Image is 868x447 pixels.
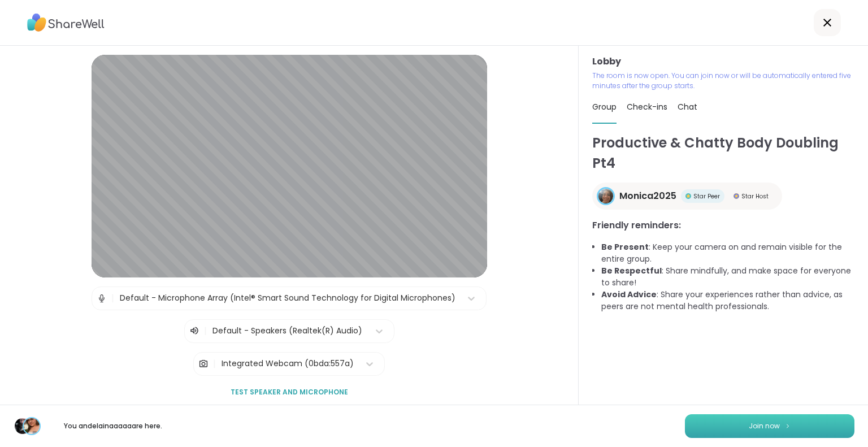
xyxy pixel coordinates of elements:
button: Join now [685,414,854,438]
img: Monica2025 [598,189,613,203]
span: Join now [749,421,780,431]
li: : Share mindfully, and make space for everyone to share! [601,265,854,289]
h3: Lobby [592,55,854,68]
span: Test speaker and microphone [231,387,348,397]
h1: Productive & Chatty Body Doubling Pt4 [592,133,854,173]
b: Be Respectful [601,265,662,276]
img: elainaaaaa [24,418,40,434]
img: ShareWell Logo [27,10,105,36]
span: Monica2025 [619,189,676,203]
img: Laurie_Ru [15,418,31,434]
li: : Keep your camera on and remain visible for the entire group. [601,241,854,265]
span: Group [592,101,617,112]
p: The room is now open. You can join now or will be automatically entered five minutes after the gr... [592,71,854,91]
span: Star Peer [693,192,720,201]
span: Check-ins [627,101,667,112]
img: Camera [198,353,209,375]
h3: Friendly reminders: [592,219,854,232]
span: | [213,353,216,375]
img: Star Peer [685,193,691,199]
span: | [111,287,114,310]
div: Integrated Webcam (0bda:557a) [222,358,354,370]
img: Microphone [97,287,107,310]
span: Star Host [741,192,769,201]
li: : Share your experiences rather than advice, as peers are not mental health professionals. [601,289,854,313]
div: Default - Microphone Array (Intel® Smart Sound Technology for Digital Microphones) [120,292,455,304]
span: Chat [678,101,697,112]
img: Star Host [734,193,739,199]
b: Be Present [601,241,649,253]
p: You and elainaaaaa are here. [50,421,176,431]
b: Avoid Advice [601,289,657,300]
a: Monica2025Monica2025Star PeerStar PeerStar HostStar Host [592,183,782,210]
button: Test speaker and microphone [226,380,353,404]
img: ShareWell Logomark [784,423,791,429]
span: | [204,324,207,338]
